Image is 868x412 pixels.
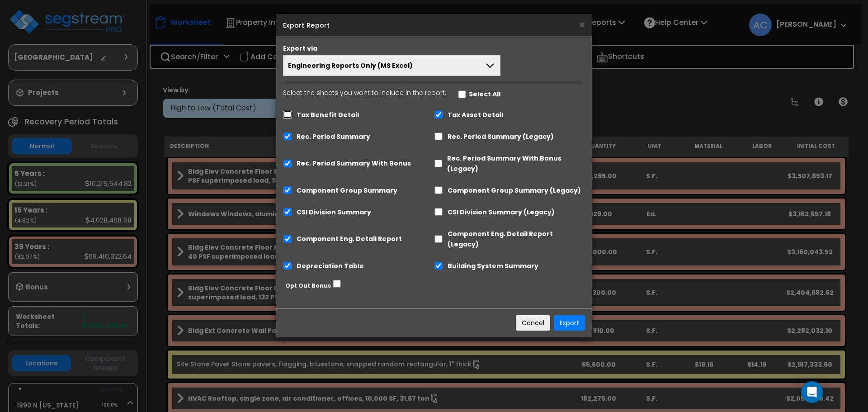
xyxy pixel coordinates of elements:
button: Engineering Reports Only (MS Excel) [283,55,500,76]
span: Engineering Reports Only (MS Excel) [288,61,413,70]
input: Select the sheets you want to include in the report:Select All [458,90,467,98]
label: Component Eng. Detail Report (Legacy) [448,229,585,250]
label: Component Eng. Detail Report [297,234,402,244]
label: Rec. Period Summary With Bonus [297,158,411,169]
label: Component Group Summary (Legacy) [448,185,581,196]
div: Open Intercom Messenger [801,381,823,403]
h5: Export Report [283,21,585,30]
label: Tax Benefit Detail [297,110,359,120]
label: Rec. Period Summary (Legacy) [448,132,554,142]
label: Building System Summary [448,261,538,271]
p: Select the sheets you want to include in the report: [283,88,446,99]
label: Component Group Summary [297,185,397,196]
button: Export [554,315,585,331]
label: Export via [283,44,317,53]
label: CSI Division Summary [297,207,371,218]
label: Tax Asset Detail [448,110,503,120]
label: Rec. Period Summary With Bonus (Legacy) [447,153,585,174]
label: Depreciation Table [297,261,364,271]
label: CSI Division Summary (Legacy) [448,207,555,218]
button: Cancel [516,315,550,331]
label: Rec. Period Summary [297,132,370,142]
label: Select All [469,89,500,99]
button: × [579,20,585,29]
label: Opt Out Bonus [285,280,331,291]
